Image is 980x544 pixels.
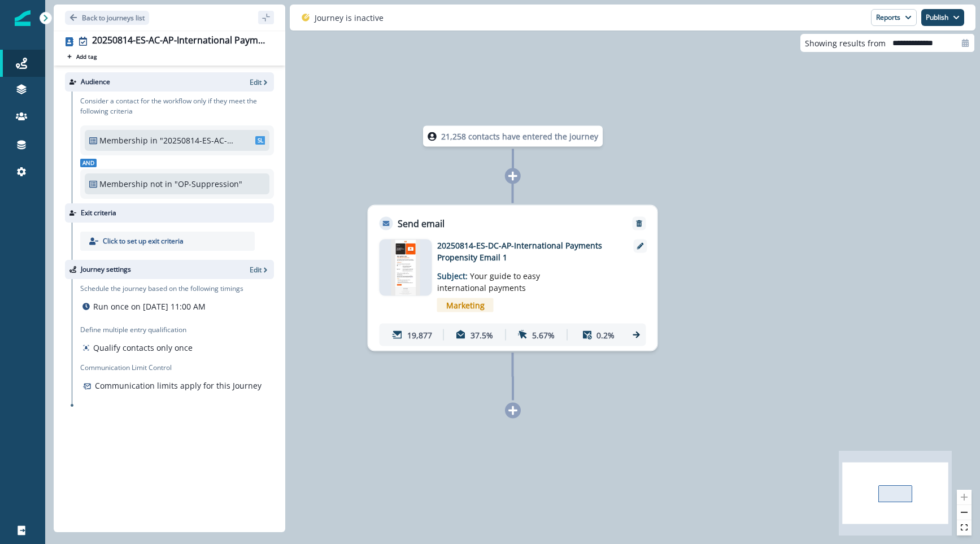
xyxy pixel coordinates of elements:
[93,301,206,312] p: Run once on [DATE] 11:00 AM
[250,265,269,275] button: Edit
[404,126,621,147] div: 21,258 contacts have entered the journey
[258,11,274,24] button: sidebar collapse toggle
[99,134,148,146] p: Membership
[81,77,110,87] p: Audience
[513,149,513,203] g: Edge from node-dl-count to 080dc424-8a26-4909-9926-75234d9c993d
[957,520,972,536] button: fit view
[92,35,269,47] div: 20250814-ES-AC-AP-International Payments Propensity
[596,329,615,341] p: 0.2%
[398,217,445,230] p: Send email
[921,9,964,26] button: Publish
[65,52,99,61] button: Add tag
[250,77,262,87] p: Edit
[82,13,145,23] p: Back to journeys list
[437,298,494,312] span: Marketing
[871,9,917,26] button: Reports
[441,130,598,142] p: 21,258 contacts have entered the journey
[81,264,131,275] p: Journey settings
[15,10,31,26] img: Inflection
[80,325,195,335] p: Define multiple entry qualification
[81,208,116,218] p: Exit criteria
[437,271,540,293] span: Your guide to easy international payments
[80,284,243,294] p: Schedule the journey based on the following timings
[437,263,578,294] p: Subject:
[368,205,658,351] div: Send emailRemoveemail asset unavailable20250814-ES-DC-AP-International Payments Propensity Email ...
[65,11,149,25] button: Go back
[175,178,250,190] p: "OP-Suppression"
[630,220,648,228] button: Remove
[255,136,265,145] span: SL
[437,240,618,263] p: 20250814-ES-DC-AP-International Payments Propensity Email 1
[532,329,555,341] p: 5.67%
[76,53,97,60] p: Add tag
[315,12,384,24] p: Journey is inactive
[250,265,262,275] p: Edit
[150,134,158,146] p: in
[957,505,972,520] button: zoom out
[471,329,493,341] p: 37.5%
[80,363,274,373] p: Communication Limit Control
[250,77,269,87] button: Edit
[150,178,172,190] p: not in
[160,134,236,146] p: "20250814-ES-AC-AP-International Payments Propensity"
[103,236,184,246] p: Click to set up exit criteria
[80,96,274,116] p: Consider a contact for the workflow only if they meet the following criteria
[805,37,886,49] p: Showing results from
[407,329,432,341] p: 19,877
[80,159,97,167] span: And
[95,380,262,391] p: Communication limits apply for this Journey
[93,342,193,354] p: Qualify contacts only once
[513,353,513,401] g: Edge from 080dc424-8a26-4909-9926-75234d9c993d to node-add-under-e0c0e86c-64de-4ca2-bbb7-eedd85b8...
[391,240,420,296] img: email asset unavailable
[99,178,148,190] p: Membership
